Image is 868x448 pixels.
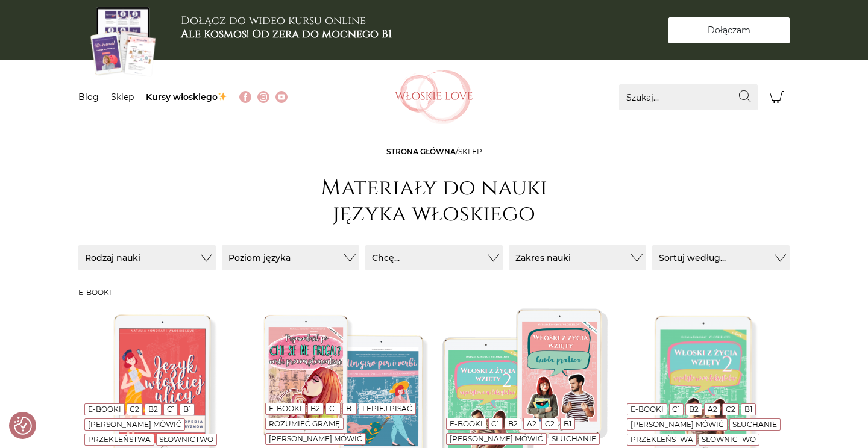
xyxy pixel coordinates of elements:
a: E-booki [631,405,664,414]
a: Rozumieć gramę [269,419,340,428]
a: [PERSON_NAME] mówić [450,434,543,443]
a: C2 [726,405,735,414]
a: C1 [491,419,499,428]
a: [PERSON_NAME] mówić [88,420,181,429]
button: Poziom języka [222,245,359,270]
a: Blog [78,92,99,102]
h3: E-booki [78,288,790,297]
a: C2 [130,405,139,414]
button: Zakres nauki [509,245,646,270]
button: Preferencje co do zgód [14,417,32,435]
span: / [386,147,482,156]
a: E-booki [450,419,483,428]
a: Słuchanie [552,434,596,443]
a: Lepiej pisać [362,404,412,413]
a: C1 [167,405,175,414]
span: Dołączam [708,24,750,37]
h1: Materiały do nauki języka włoskiego [313,175,555,227]
button: Chcę... [365,245,503,270]
a: B2 [148,405,158,414]
a: B2 [310,404,320,413]
a: A2 [708,405,717,414]
b: Ale Kosmos! Od zera do mocnego B1 [181,26,392,42]
span: sklep [458,147,482,156]
a: B1 [346,404,354,413]
button: Rodzaj nauki [78,245,216,270]
a: B1 [564,419,571,428]
a: E-booki [88,405,121,414]
img: ✨ [218,92,227,101]
button: Sortuj według... [652,245,790,270]
input: Szukaj... [619,84,758,110]
a: C1 [329,404,337,413]
a: Przekleństwa [631,435,693,444]
a: B1 [183,405,191,414]
h3: Dołącz do wideo kursu online [181,14,392,40]
a: Słownictwo [159,435,213,444]
a: Słuchanie [732,420,777,429]
a: E-booki [269,404,302,413]
a: Kursy włoskiego [146,92,227,102]
a: Przekleństwa [88,435,151,444]
a: [PERSON_NAME] mówić [631,420,724,429]
a: B2 [508,419,518,428]
a: B2 [689,405,699,414]
a: Słownictwo [702,435,756,444]
a: Dołączam [668,17,790,43]
img: Włoskielove [395,70,473,124]
img: Revisit consent button [14,417,32,435]
a: [PERSON_NAME] mówić [269,434,362,443]
a: Strona główna [386,147,456,156]
a: C2 [545,419,555,428]
a: C1 [672,405,680,414]
button: Koszyk [764,84,790,110]
a: Sklep [111,92,134,102]
a: A2 [527,419,536,428]
a: B1 [744,405,752,414]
